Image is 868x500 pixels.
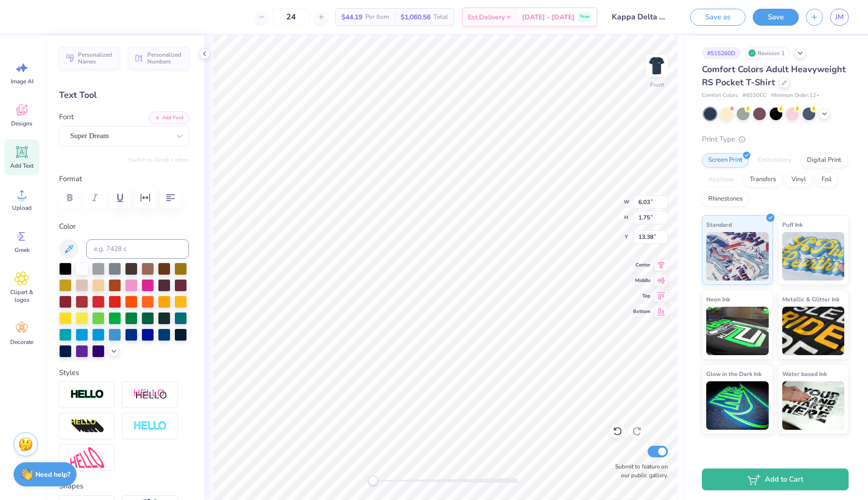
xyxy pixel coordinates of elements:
[59,47,120,69] button: Personalized Names
[10,162,33,170] span: Add Text
[753,9,799,26] button: Save
[633,308,651,315] span: Bottom
[59,221,189,232] label: Color
[706,369,761,379] span: Glow in the Dark Ink
[59,111,74,123] label: Font
[434,12,448,22] span: Total
[15,246,30,254] span: Greek
[133,421,167,432] img: Negative Space
[11,120,32,127] span: Designs
[633,261,651,269] span: Center
[706,381,769,430] img: Glow in the Dark Ink
[580,14,589,20] span: Free
[702,92,738,100] span: Comfort Colors
[6,288,38,304] span: Clipart & logos
[70,447,104,468] img: Free Distort
[782,294,839,304] span: Metallic & Glitter Ink
[522,12,574,22] span: [DATE] - [DATE]
[633,292,651,300] span: Top
[149,111,189,124] button: Add Font
[690,9,745,26] button: Save as
[128,156,189,164] button: Switch to Greek Letters
[11,78,33,85] span: Image AI
[128,47,189,69] button: Personalized Numbers
[702,63,846,88] span: Comfort Colors Adult Heavyweight RS Pocket T-Shirt
[86,239,189,259] input: e.g. 7428 c
[706,219,732,230] span: Standard
[604,7,676,27] input: Untitled Design
[752,153,798,168] div: Embroidery
[633,277,651,284] span: Middle
[782,219,803,230] span: Puff Ink
[706,232,769,281] img: Standard
[35,470,70,479] strong: Need help?
[801,153,848,168] div: Digital Print
[782,232,845,281] img: Puff Ink
[702,192,749,206] div: Rhinestones
[702,172,741,187] div: Applique
[133,389,167,401] img: Shadow
[365,12,389,22] span: Per Item
[706,307,769,355] img: Neon Ink
[830,9,849,26] a: JM
[147,51,183,65] span: Personalized Numbers
[647,56,666,76] img: Front
[782,369,827,379] span: Water based Ink
[743,92,766,100] span: # 6030CC
[745,47,790,59] div: Revision 1
[272,8,310,26] input: – –
[468,12,505,22] span: Est. Delivery
[702,469,849,490] button: Add to Cart
[706,294,730,304] span: Neon Ink
[771,92,820,100] span: Minimum Order: 12 +
[59,367,79,378] label: Styles
[782,307,845,355] img: Metallic & Glitter Ink
[59,89,189,102] div: Text Tool
[782,381,845,430] img: Water based Ink
[702,134,849,145] div: Print Type
[610,462,668,480] label: Submit to feature on our public gallery.
[341,12,362,22] span: $44.19
[12,204,31,212] span: Upload
[785,172,812,187] div: Vinyl
[401,12,431,22] span: $1,060.56
[59,173,189,185] label: Format
[10,338,33,346] span: Decorate
[702,47,741,59] div: # 515260D
[815,172,838,187] div: Foil
[368,476,378,485] div: Accessibility label
[744,172,782,187] div: Transfers
[70,389,104,400] img: Stroke
[78,51,114,65] span: Personalized Names
[835,12,844,23] span: JM
[650,80,664,89] div: Front
[70,419,104,434] img: 3D Illusion
[702,153,749,168] div: Screen Print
